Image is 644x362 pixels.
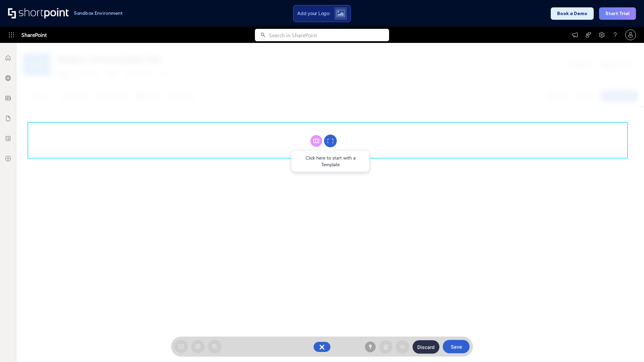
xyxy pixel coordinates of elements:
[413,340,439,354] button: Discard
[443,340,470,353] button: Save
[74,11,123,15] h1: Sandbox Environment
[551,7,594,20] button: Book a Demo
[297,10,330,16] span: Add your Logo:
[21,27,47,43] span: SharePoint
[599,7,636,20] button: Start Trial
[336,10,345,17] img: Upload logo
[269,29,389,41] input: Search in SharePoint
[610,330,644,362] iframe: Chat Widget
